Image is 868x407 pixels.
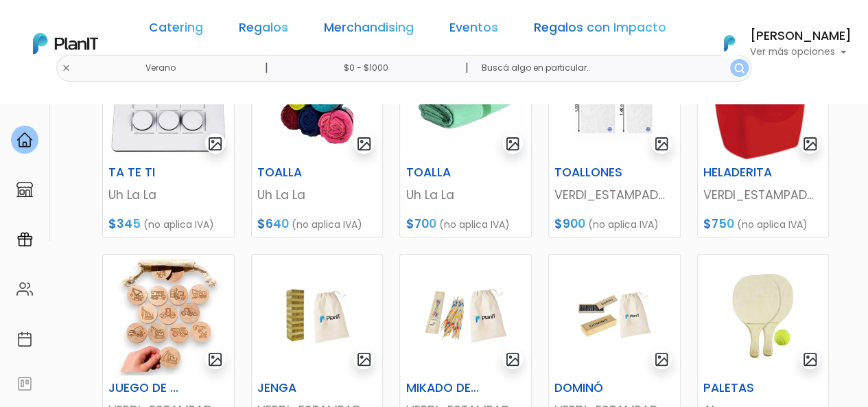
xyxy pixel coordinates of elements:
img: gallery-light [802,351,818,367]
p: Uh La La [108,186,228,204]
h6: DOMINÓ [546,381,637,395]
img: gallery-light [207,136,223,152]
h6: JENGA [249,381,340,395]
img: thumb_Dise%C3%B1o_sin_t%C3%ADtulo__97_.png [252,255,383,375]
span: $345 [108,216,141,232]
img: home-e721727adea9d79c4d83392d1f703f7f8bce08238fde08b1acbfd93340b81755.svg [16,132,33,148]
a: Eventos [449,22,498,38]
p: Uh La La [406,186,526,204]
img: user_04fe99587a33b9844688ac17b531be2b.png [110,82,138,110]
a: gallery-light TA TE TI Uh La La $345 (no aplica IVA) [102,38,235,237]
h6: TOALLA [249,165,340,180]
img: calendar-87d922413cdce8b2cf7b7f5f62616a5cf9e4887200fb71536465627b3292af00.svg [16,331,33,347]
div: J [36,82,242,110]
strong: PLAN IT [48,111,88,123]
h6: PALETAS [695,381,786,395]
h6: TOALLONES [546,165,637,180]
span: $900 [554,216,585,232]
input: Buscá algo en particular.. [470,55,751,82]
p: VERDI_ESTAMPADOS [554,186,675,204]
span: $640 [257,216,289,232]
img: user_d58e13f531133c46cb30575f4d864daf.jpeg [124,69,152,96]
p: | [465,60,468,76]
span: ¡Escríbenos! [71,209,209,222]
span: (no aplica IVA) [588,218,659,231]
i: keyboard_arrow_down [213,104,233,125]
img: people-662611757002400ad9ed0e3c099ab2801c6687ba6c219adb57efc949bc21e19d.svg [16,281,33,297]
img: marketplace-4ceaa7011d94191e9ded77b95e3339b90024bf715f7c57f8cf31f2d8c509eaba.svg [16,181,33,198]
img: thumb_2000___2000-Photoroom_-_2024-09-24T103210.271.jpg [103,255,234,375]
img: gallery-light [207,351,223,367]
p: Ya probaste PlanitGO? Vas a poder automatizarlas acciones de todo el año. Escribinos para saber más! [48,126,229,172]
img: feedback-78b5a0c8f98aac82b08bfc38622c3050aee476f2c9584af64705fc4e61158814.svg [16,375,33,392]
p: VERDI_ESTAMPADOS [703,186,823,204]
img: gallery-light [356,351,372,367]
img: thumb_Captura_de_pantalla_2023-09-20_165141.jpg [698,255,829,375]
a: gallery-light TOALLONES VERDI_ESTAMPADOS $900 (no aplica IVA) [548,38,681,237]
i: insert_emoticon [209,206,233,222]
img: PlanIt Logo [33,33,98,54]
span: $700 [406,216,436,232]
img: gallery-light [654,351,670,367]
span: J [138,82,165,110]
span: (no aplica IVA) [143,218,214,231]
span: (no aplica IVA) [737,218,808,231]
img: gallery-light [802,136,818,152]
img: gallery-light [505,351,521,367]
h6: TOALLA [397,165,488,180]
p: | [264,60,268,76]
h6: HELADERITA [695,165,786,180]
img: thumb_Dise%C3%B1o_sin_t%C3%ADtulo__95_.png [400,255,531,375]
img: thumb_Dise%C3%B1o_sin_t%C3%ADtulo__96_.png [549,255,680,375]
h6: JUEGO DE MEMORIA ECO [100,381,191,395]
div: PLAN IT Ya probaste PlanitGO? Vas a poder automatizarlas acciones de todo el año. Escribinos para... [36,96,242,183]
a: gallery-light TOALLA Uh La La $700 (no aplica IVA) [399,38,532,237]
a: gallery-light HELADERITA VERDI_ESTAMPADOS $750 (no aplica IVA) [697,38,830,237]
button: PlanIt Logo [PERSON_NAME] Ver más opciones [706,25,852,61]
img: search_button-432b6d5273f82d61273b3651a40e1bd1b912527efae98b1b7a1b2c0702e16a8d.svg [734,63,744,73]
p: Ver más opciones [750,47,852,57]
img: gallery-light [654,136,670,152]
img: PlanIt Logo [714,28,744,58]
a: Merchandising [324,22,414,38]
span: (no aplica IVA) [438,218,509,231]
img: close-6986928ebcb1d6c9903e3b54e860dbc4d054630f23adef3a32610726dff6a82b.svg [62,64,71,73]
span: (no aplica IVA) [292,218,362,231]
h6: TA TE TI [100,165,191,180]
img: campaigns-02234683943229c281be62815700db0a1741e53638e28bf9629b52c665b00959.svg [16,231,33,248]
a: gallery-light TOALLA Uh La La $640 (no aplica IVA) [251,38,384,237]
img: gallery-light [356,136,372,152]
a: Regalos con Impacto [534,22,666,38]
img: gallery-light [505,136,521,152]
h6: [PERSON_NAME] [750,30,852,43]
a: Regalos [239,22,288,38]
i: send [233,206,261,222]
p: Uh La La [257,186,377,204]
a: Catering [149,22,203,38]
h6: MIKADO DE MADERA [397,381,488,395]
span: $750 [703,216,734,232]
